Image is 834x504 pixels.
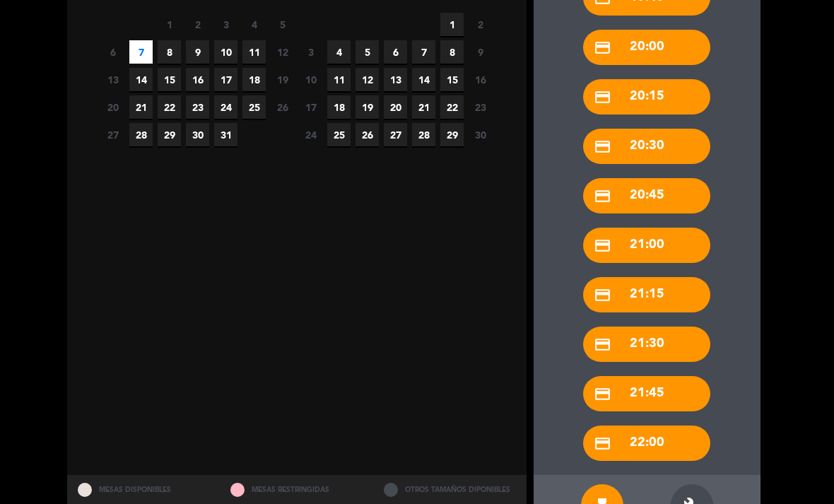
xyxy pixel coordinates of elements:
span: 6 [101,40,124,64]
span: 17 [299,95,322,119]
span: 17 [214,68,237,91]
span: 13 [101,68,124,91]
span: 12 [271,40,294,64]
span: 16 [186,68,209,91]
span: 26 [356,123,379,146]
i: credit_card [594,336,611,353]
i: credit_card [594,187,611,205]
div: 22:00 [583,426,710,461]
i: credit_card [594,435,611,452]
span: 29 [158,123,181,146]
span: 16 [469,68,492,91]
span: 29 [440,123,464,146]
span: 19 [271,68,294,91]
span: 28 [129,123,153,146]
span: 13 [384,68,407,91]
span: 28 [412,123,435,146]
span: 25 [242,95,266,119]
i: credit_card [594,237,611,254]
span: 1 [158,13,181,36]
span: 2 [469,13,492,36]
div: 21:15 [583,277,710,312]
span: 25 [327,123,351,146]
span: 22 [440,95,464,119]
div: 21:00 [583,228,710,263]
span: 9 [186,40,209,64]
i: credit_card [594,385,611,403]
span: 21 [129,95,153,119]
span: 1 [440,13,464,36]
span: 20 [384,95,407,119]
span: 2 [186,13,209,36]
span: 7 [412,40,435,64]
span: 14 [129,68,153,91]
div: 20:00 [583,30,710,65]
i: credit_card [594,138,611,156]
span: 9 [469,40,492,64]
span: 21 [412,95,435,119]
span: 7 [129,40,153,64]
span: 24 [299,123,322,146]
span: 18 [327,95,351,119]
span: 27 [101,123,124,146]
div: 21:45 [583,376,710,411]
span: 23 [469,95,492,119]
span: 5 [356,40,379,64]
div: 21:30 [583,327,710,362]
div: 20:15 [583,79,710,115]
span: 30 [469,123,492,146]
span: 14 [412,68,435,91]
span: 4 [327,40,351,64]
span: 5 [271,13,294,36]
div: 20:30 [583,129,710,164]
span: 19 [356,95,379,119]
span: 30 [186,123,209,146]
span: 8 [158,40,181,64]
span: 11 [327,68,351,91]
span: 3 [214,13,237,36]
span: 26 [271,95,294,119]
span: 4 [242,13,266,36]
i: credit_card [594,88,611,106]
i: credit_card [594,39,611,57]
span: 18 [242,68,266,91]
span: 15 [158,68,181,91]
span: 11 [242,40,266,64]
span: 31 [214,123,237,146]
span: 23 [186,95,209,119]
span: 8 [440,40,464,64]
span: 6 [384,40,407,64]
span: 15 [440,68,464,91]
span: 10 [214,40,237,64]
span: 20 [101,95,124,119]
span: 22 [158,95,181,119]
i: credit_card [594,286,611,304]
span: 3 [299,40,322,64]
span: 24 [214,95,237,119]
div: 20:45 [583,178,710,213]
span: 12 [356,68,379,91]
span: 10 [299,68,322,91]
span: 27 [384,123,407,146]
